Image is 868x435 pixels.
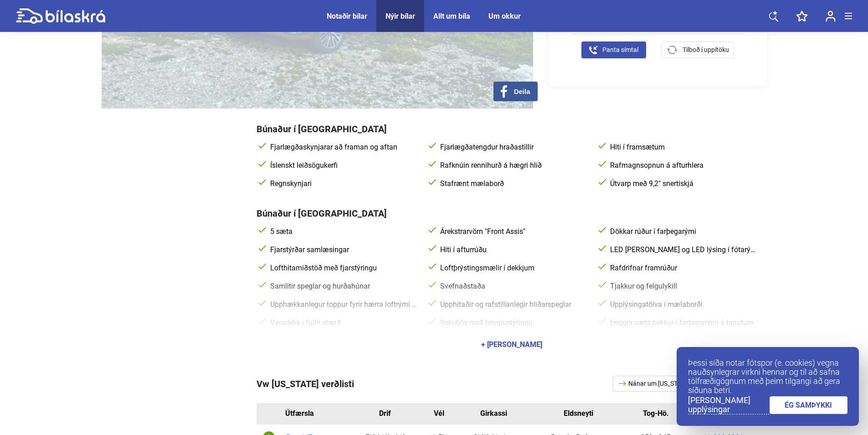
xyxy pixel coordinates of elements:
span: LED [PERSON_NAME] og LED lýsing í fótarými [608,245,757,254]
a: Nánar um [US_STATE] [613,376,696,392]
a: Notaðir bílar [327,12,367,21]
span: Rafmagnsopnun á afturhlera [608,161,757,170]
a: Allt um bíla [433,12,470,21]
div: Vél [428,410,450,417]
div: + [PERSON_NAME] [481,341,542,348]
span: Fjarlægðatengdur hraðastillir [438,143,587,152]
span: Búnaður í [GEOGRAPHIC_DATA] [257,124,387,135]
span: Deila [514,88,530,96]
p: Þessi síða notar fótspor (e. cookies) vegna nauðsynlegrar virkni hennar og til að safna tölfræðig... [688,358,847,395]
div: Tog-Hö. [633,410,678,417]
span: Rafknúin rennihurð á hægri hlið [438,161,587,170]
a: Nýir bílar [385,12,415,21]
span: Vw [US_STATE] verðlisti [257,378,354,389]
span: Fjarstýrðar samlæsingar [268,245,417,254]
span: Íslenskt leiðsögukerfi [268,161,417,170]
div: Drif [356,410,414,417]
div: Eldsneyti [538,410,620,417]
div: Útfærsla [285,410,349,417]
img: user-login.svg [826,10,836,22]
span: 5 sæta [268,227,417,236]
img: arrow.svg [619,381,628,386]
span: Hiti í afturrúðu [438,245,587,254]
th: Id [257,403,282,425]
div: Girkassi [464,410,524,417]
a: Um okkur [488,12,521,21]
span: Tilboð í uppítöku [683,45,729,55]
button: Deila [493,82,538,101]
a: ÉG SAMÞYKKI [770,396,848,414]
span: Regnskynjari [268,179,417,188]
span: Hiti í framsætum [608,143,757,152]
span: Árekstrarvörn "Front Assis" [438,227,587,236]
span: Dökkar rúður í farþegarými [608,227,757,236]
span: Fjarlægðaskynjarar að framan og aftan [268,143,417,152]
span: Stafrænt mælaborð [438,179,587,188]
span: Panta símtal [602,45,638,55]
span: Búnaður í [GEOGRAPHIC_DATA] [257,208,387,219]
a: [PERSON_NAME] upplýsingar [688,396,770,414]
span: Útvarp með 9,2" snertiskjá [608,179,757,188]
